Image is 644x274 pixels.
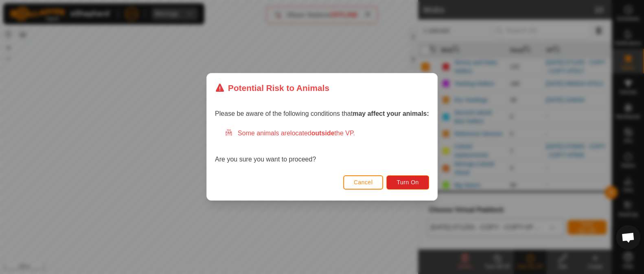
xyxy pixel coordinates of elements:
div: Potential Risk to Animals [215,82,329,94]
button: Cancel [343,175,383,190]
div: Are you sure you want to proceed? [215,129,429,165]
div: Some animals are [225,129,429,139]
span: located the VP. [290,130,355,137]
span: Turn On [397,179,419,186]
a: Open chat [616,225,640,250]
span: Cancel [354,179,373,186]
strong: outside [311,130,335,137]
button: Turn On [387,175,429,190]
span: Please be aware of the following conditions that [215,110,429,117]
strong: may affect your animals: [353,110,429,117]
